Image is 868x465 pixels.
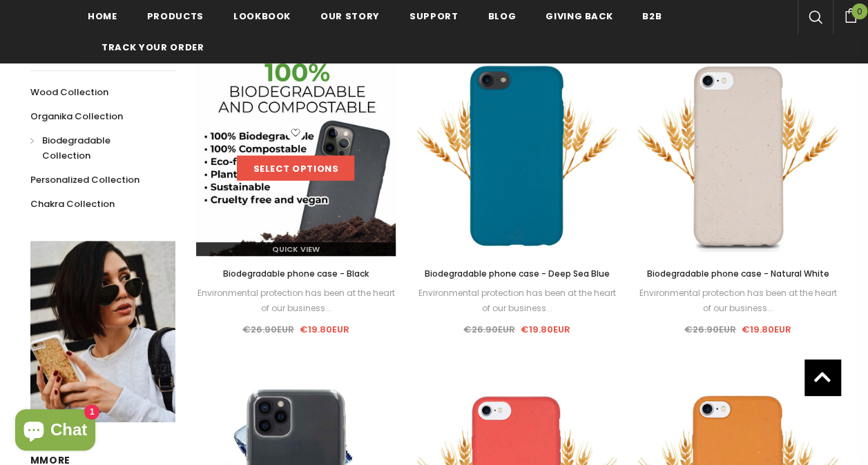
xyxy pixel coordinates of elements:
span: Products [147,10,204,23]
a: 0 [833,6,868,23]
div: Environmental protection has been at the heart of our business... [196,286,396,316]
a: Biodegradable Collection [30,128,160,168]
a: Wood Collection [30,80,108,104]
span: Biodegradable phone case - Black [223,268,369,279]
span: Lookbook [233,10,291,23]
span: €26.90EUR [463,323,515,336]
a: Biodegradable phone case - Black [196,266,396,281]
span: Quick View [272,244,320,255]
span: €19.80EUR [742,323,791,336]
span: B2B [642,10,662,23]
span: Home [88,10,117,23]
div: Environmental protection has been at the heart of our business... [638,286,838,316]
span: 0 [851,3,867,19]
span: €26.90EUR [242,323,294,336]
span: Biodegradable Collection [42,134,110,162]
span: Blog [488,10,516,23]
span: support [409,10,459,23]
span: Giving back [546,10,613,23]
span: Biodegradable phone case - Natural White [646,268,829,279]
a: Select options [237,156,354,181]
a: Track your order [102,31,204,62]
span: Biodegradable phone case - Deep Sea Blue [424,268,609,279]
span: Chakra Collection [30,197,115,210]
span: Personalized Collection [30,173,139,186]
div: Environmental protection has been at the heart of our business... [417,286,617,316]
span: Wood Collection [30,86,108,99]
a: Chakra Collection [30,192,115,216]
a: Quick View [196,242,396,256]
a: Organika Collection [30,104,123,128]
span: Track your order [102,41,204,54]
span: €26.90EUR [684,323,736,336]
inbox-online-store-chat: Shopify online store chat [11,409,99,454]
span: €19.80EUR [521,323,570,336]
span: Our Story [320,10,380,23]
span: Organika Collection [30,110,123,123]
a: Biodegradable phone case - Deep Sea Blue [417,266,617,281]
a: Personalized Collection [30,168,139,192]
span: €19.80EUR [300,323,349,336]
a: Biodegradable phone case - Natural White [638,266,838,281]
